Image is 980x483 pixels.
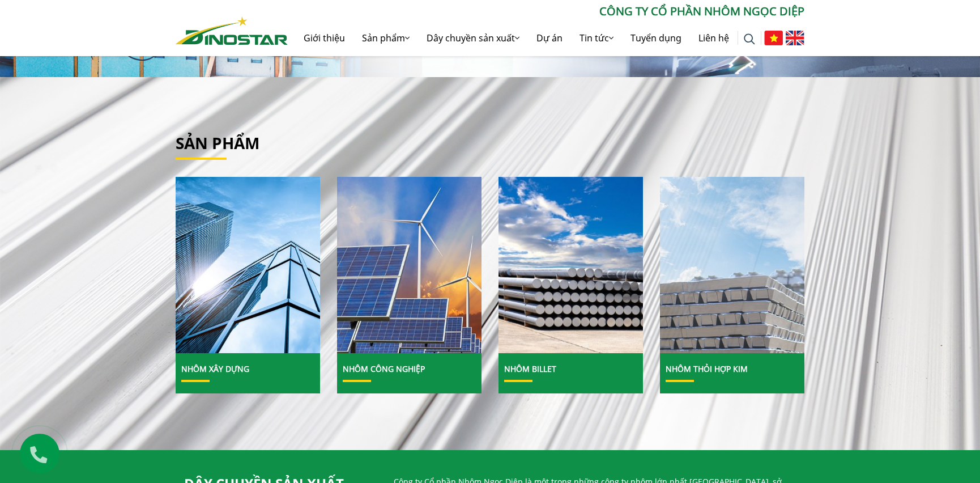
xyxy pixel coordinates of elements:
img: search [744,33,755,45]
a: Nhôm Billet [504,363,556,374]
a: Nhôm Billet [498,177,643,354]
a: Tin tức [571,20,622,56]
a: Nhôm Thỏi hợp kim [666,363,748,374]
a: Sản phẩm [353,20,418,56]
a: Liên hệ [690,20,738,56]
a: Nhôm Dinostar [176,14,288,44]
img: Tiếng Việt [764,31,783,45]
img: Nhôm Xây dựng [176,176,320,353]
a: Nhôm Công nghiệp [337,177,482,354]
img: English [786,31,804,45]
img: Nhôm Dinostar [176,16,288,45]
a: Sản phẩm [176,132,259,154]
a: Nhôm Công nghiệp [343,363,425,374]
img: Nhôm Thỏi hợp kim [655,171,809,360]
a: Tuyển dụng [622,20,690,56]
a: Giới thiệu [295,20,353,56]
img: Nhôm Công nghiệp [337,176,482,353]
a: Nhôm Thỏi hợp kim [660,177,804,354]
p: CÔNG TY CỔ PHẦN NHÔM NGỌC DIỆP [288,3,804,20]
a: Dây chuyền sản xuất [418,20,528,56]
a: Nhôm Xây dựng [181,363,249,374]
a: Nhôm Xây dựng [176,177,320,354]
a: Dự án [528,20,571,56]
img: Nhôm Billet [498,176,643,353]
